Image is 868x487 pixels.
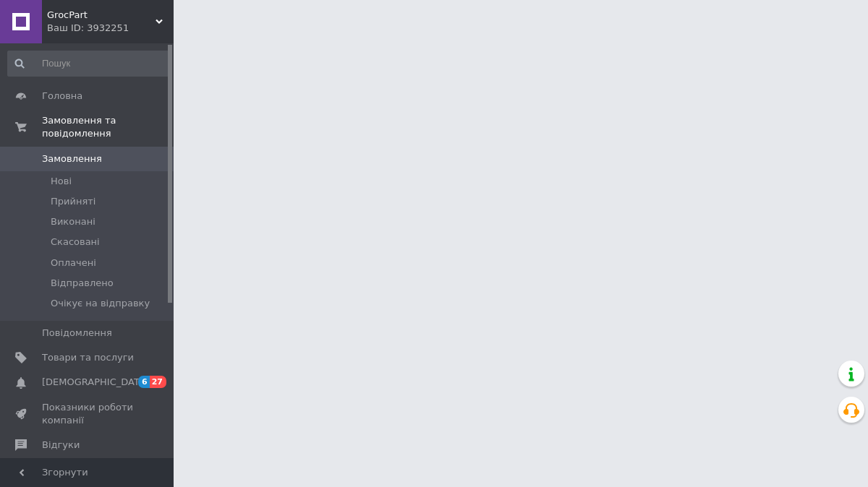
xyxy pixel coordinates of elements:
span: Головна [42,90,82,103]
span: GrocPart [47,9,156,22]
div: Ваш ID: 3932251 [47,22,174,35]
span: Повідомлення [42,327,112,340]
span: Відправлено [51,277,114,290]
span: Прийняті [51,195,95,208]
span: Замовлення [42,152,102,165]
input: Пошук [7,51,171,77]
span: [DEMOGRAPHIC_DATA] [42,376,149,389]
span: Очікує на відправку [51,297,150,310]
span: Показники роботи компанії [42,401,134,427]
span: 6 [138,376,150,388]
span: Замовлення та повідомлення [42,114,174,140]
span: Скасовані [51,236,100,249]
span: Товари та послуги [42,351,134,364]
span: Нові [51,175,72,188]
span: Виконані [51,215,95,228]
span: 27 [150,376,166,388]
span: Оплачені [51,257,96,270]
span: Відгуки [42,439,80,452]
